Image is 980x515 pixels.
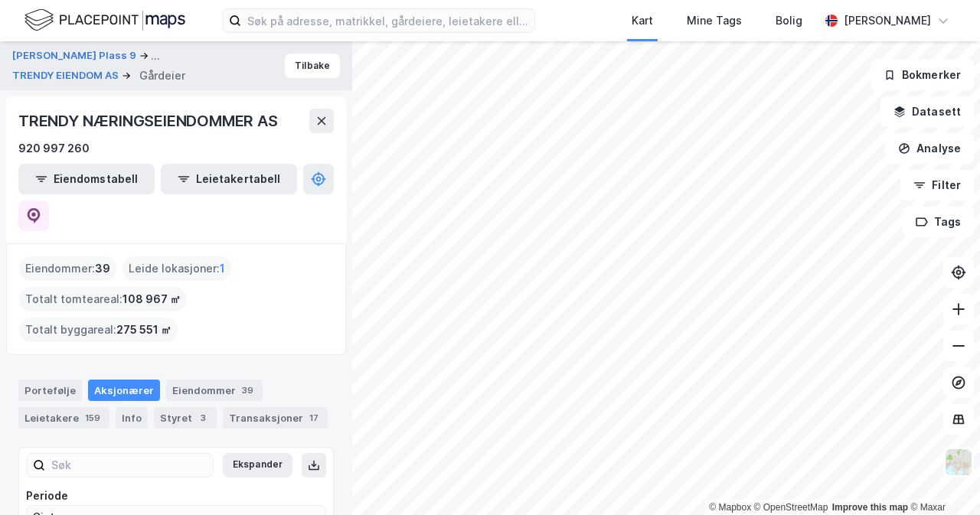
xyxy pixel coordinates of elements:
div: Styret [154,407,217,429]
div: Bolig [776,11,802,30]
div: Aksjonærer [88,380,160,401]
iframe: Chat Widget [903,442,980,515]
input: Søk på adresse, matrikkel, gårdeiere, leietakere eller personer [241,9,534,32]
div: Kart [632,11,653,30]
button: Tags [903,207,974,237]
span: 108 967 ㎡ [122,290,181,308]
button: Datasett [880,96,974,127]
button: Ekspander [223,453,292,478]
button: Bokmerker [871,60,974,90]
input: Søk [45,454,213,477]
div: TRENDY NÆRINGSEIENDOMMER AS [18,109,281,133]
div: Leide lokasjoner : [122,256,231,281]
div: Portefølje [18,380,82,401]
div: ... [151,47,160,65]
div: Totalt tomteareal : [19,287,187,311]
div: Mine Tags [687,11,742,30]
span: 39 [95,259,110,278]
div: Gårdeier [139,67,185,85]
button: Leietakertabell [161,164,297,194]
div: Totalt byggareal : [19,318,178,342]
span: 1 [220,259,225,278]
div: 39 [239,383,256,398]
div: Leietakere [18,407,109,429]
button: Tilbake [285,54,340,78]
div: Eiendommer : [19,256,116,281]
div: Info [116,407,148,429]
button: [PERSON_NAME] Plass 9 [12,47,139,65]
div: 3 [195,410,211,425]
div: 920 997 260 [18,139,90,158]
button: Filter [900,170,974,200]
img: logo.f888ab2527a4732fd821a326f86c7f29.svg [24,7,185,34]
div: 159 [82,410,103,425]
div: Eiendommer [166,380,263,401]
button: TRENDY EIENDOM AS [12,68,122,83]
div: Transaksjoner [223,407,328,429]
div: Periode [26,487,326,505]
a: Mapbox [709,502,751,513]
div: 17 [306,410,322,425]
button: Eiendomstabell [18,164,155,194]
a: Improve this map [832,502,908,513]
span: 275 551 ㎡ [116,321,171,339]
div: [PERSON_NAME] [844,11,931,30]
button: Analyse [885,133,974,164]
a: OpenStreetMap [754,502,828,513]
